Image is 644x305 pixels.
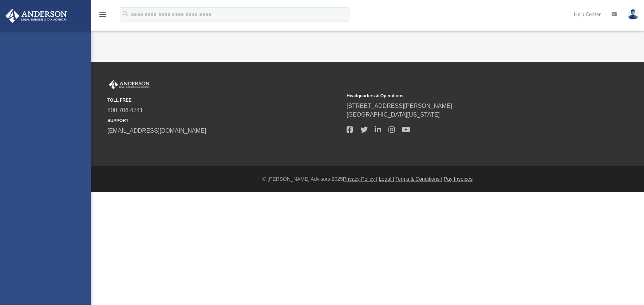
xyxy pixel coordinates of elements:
a: Legal | [379,176,394,182]
a: [GEOGRAPHIC_DATA][US_STATE] [347,112,440,118]
a: menu [98,14,107,19]
a: Privacy Policy | [343,176,378,182]
i: search [122,10,130,18]
a: [STREET_ADDRESS][PERSON_NAME] [347,103,452,109]
a: Pay Invoices [444,176,473,182]
a: Terms & Conditions | [395,176,442,182]
img: Anderson Advisors Platinum Portal [3,9,69,23]
a: [EMAIL_ADDRESS][DOMAIN_NAME] [107,128,206,134]
small: Headquarters & Operations [347,93,581,99]
a: 800.706.4741 [107,107,143,113]
img: Anderson Advisors Platinum Portal [107,80,151,90]
i: menu [98,10,107,19]
div: © [PERSON_NAME] Advisors 2025 [91,175,644,183]
small: SUPPORT [107,117,341,124]
small: TOLL FREE [107,97,341,103]
img: User Pic [628,9,639,20]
